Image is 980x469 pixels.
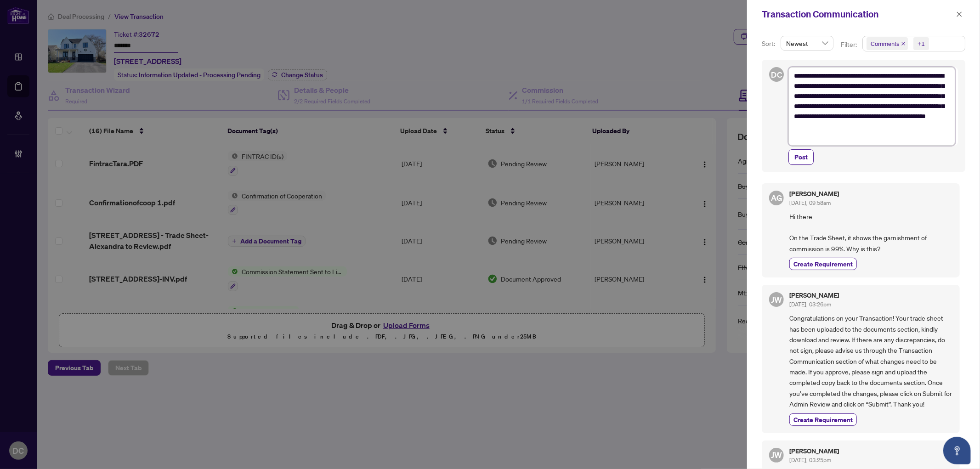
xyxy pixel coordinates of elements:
[789,191,839,197] h5: [PERSON_NAME]
[789,448,839,454] h5: [PERSON_NAME]
[789,258,857,270] button: Create Requirement
[841,40,858,50] p: Filter:
[771,293,782,306] span: JW
[789,457,831,463] span: [DATE], 03:25pm
[789,292,839,299] h5: [PERSON_NAME]
[789,211,952,254] span: Hi there On the Trade Sheet, it shows the garnishment of commission is 99%. Why is this?
[943,437,971,464] button: Open asap
[771,68,782,81] span: DC
[956,11,963,17] span: close
[793,259,853,269] span: Create Requirement
[771,448,782,461] span: JW
[789,313,952,409] span: Congratulations on your Transaction! Your trade sheet has been uploaded to the documents section,...
[789,199,831,206] span: [DATE], 09:58am
[901,41,906,46] span: close
[762,39,777,49] p: Sort:
[793,415,853,424] span: Create Requirement
[867,37,908,50] span: Comments
[871,39,899,48] span: Comments
[918,39,925,48] div: +1
[789,413,857,426] button: Create Requirement
[786,36,828,50] span: Newest
[794,150,808,164] span: Post
[762,7,953,21] div: Transaction Communication
[789,301,831,308] span: [DATE], 03:26pm
[771,192,782,204] span: AG
[788,149,814,165] button: Post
